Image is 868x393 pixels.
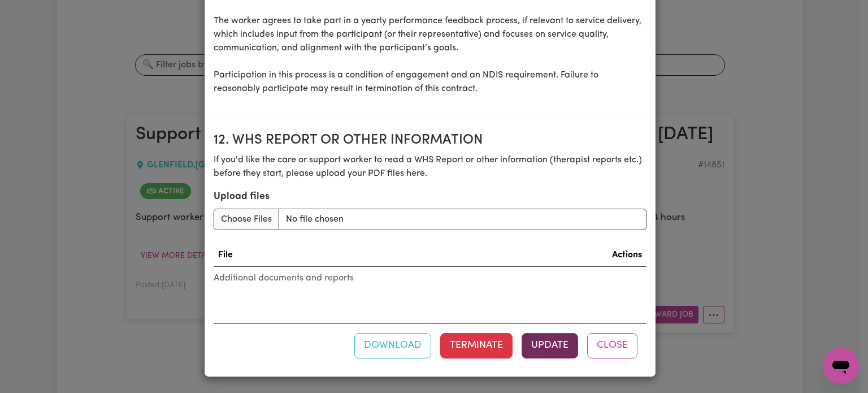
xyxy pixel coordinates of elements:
button: Download contract [354,333,431,358]
th: Actions [377,244,646,267]
caption: Additional documents and reports [214,267,646,290]
h2: 12. WHS Report or Other Information [214,132,646,149]
button: Update [522,333,578,358]
p: If you'd like the care or support worker to read a WHS Report or other information (therapist rep... [214,153,646,180]
th: File [214,244,377,267]
label: Upload files [214,189,270,204]
button: Terminate this contract [440,333,513,358]
iframe: Button to launch messaging window [823,348,859,384]
button: Close [587,333,637,358]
